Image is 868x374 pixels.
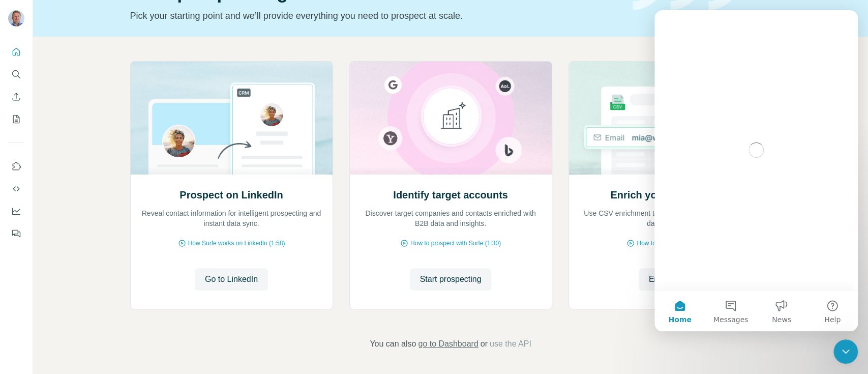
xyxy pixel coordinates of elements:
p: Discover target companies and contacts enriched with B2B data and insights. [360,208,542,228]
button: go to Dashboard [418,338,478,350]
span: How to upload a CSV (2:59) [637,239,712,248]
button: Use Surfe API [8,180,24,198]
span: Start prospecting [420,273,482,285]
button: Use Surfe on LinkedIn [8,157,24,176]
button: Dashboard [8,202,24,220]
span: How to prospect with Surfe (1:30) [410,239,501,248]
iframe: Intercom live chat [833,339,858,364]
button: Search [8,65,24,83]
h2: Prospect on LinkedIn [179,188,283,202]
p: Pick your starting point and we’ll provide everything you need to prospect at scale. [130,9,620,23]
button: Quick start [8,43,24,61]
button: Go to LinkedIn [195,268,268,291]
span: Enrich CSV [649,273,691,285]
button: My lists [8,110,24,128]
button: use the API [490,338,531,350]
button: Enrich CSV [639,268,701,291]
span: Go to LinkedIn [205,273,258,285]
span: or [481,338,488,350]
span: How Surfe works on LinkedIn (1:58) [188,239,285,248]
h2: Identify target accounts [393,188,508,202]
p: Reveal contact information for intelligent prospecting and instant data sync. [141,208,322,228]
img: Identify target accounts [349,62,552,175]
img: Avatar [8,10,24,26]
img: Prospect on LinkedIn [130,62,333,175]
button: Start prospecting [410,268,492,291]
button: Feedback [8,224,24,243]
p: Use CSV enrichment to confirm you are using the best data available. [579,208,761,228]
h2: Enrich your contact lists [610,188,729,202]
iframe: Intercom live chat [654,10,858,331]
button: Enrich CSV [8,88,24,106]
span: You can also [370,338,416,350]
